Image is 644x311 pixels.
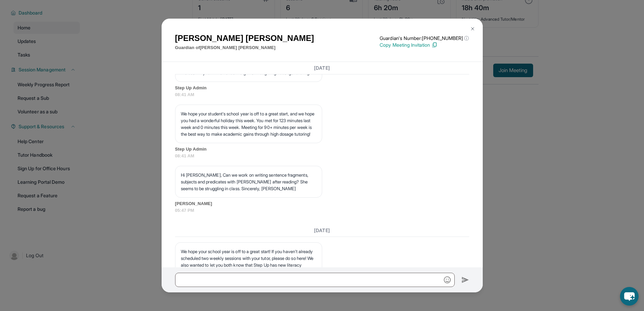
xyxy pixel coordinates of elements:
img: Send icon [461,276,469,284]
span: 08:41 AM [175,91,469,98]
h1: [PERSON_NAME] [PERSON_NAME] [175,32,314,44]
span: Step Up Admin [175,85,469,91]
h3: [DATE] [175,65,469,71]
span: 05:47 PM [175,207,469,214]
p: Guardian's Number: [PHONE_NUMBER] [380,35,469,42]
span: 08:41 AM [175,153,469,159]
span: ⓘ [464,35,469,42]
p: We hope your student's school year is off to a great start, and we hope you had a wonderful holid... [181,110,316,137]
span: Step Up Admin [175,146,469,153]
span: [PERSON_NAME] [175,200,469,207]
img: Close Icon [470,26,475,31]
button: chat-button [620,287,639,306]
img: Emoji [444,276,451,283]
h3: [DATE] [175,227,469,234]
p: We hope your school year is off to a great start! If you haven’t already scheduled two weekly ses... [181,248,316,302]
p: Guardian of [PERSON_NAME] [PERSON_NAME] [175,44,314,51]
img: Copy Icon [431,42,437,48]
p: Hi [PERSON_NAME], Can we work on writing sentence fragments, subjects and predicates with [PERSON... [181,172,316,192]
p: Copy Meeting Invitation [380,42,469,48]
